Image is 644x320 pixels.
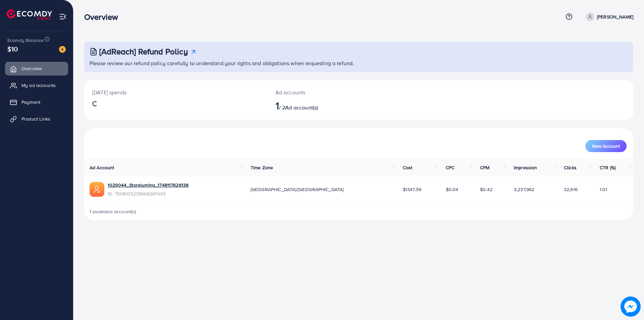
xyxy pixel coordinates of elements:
[21,116,50,122] span: Product Links
[5,95,68,109] a: Payment
[446,164,454,171] span: CPC
[59,46,66,53] img: image
[275,88,396,96] p: Ad accounts
[600,186,607,193] span: 1.01
[564,164,577,171] span: Clicks
[90,164,114,171] span: Ad Account
[21,99,40,105] span: Payment
[480,186,492,193] span: $0.42
[90,59,629,67] p: Please review our refund policy carefully to understand your rights and obligations when requesti...
[21,82,56,89] span: My ad accounts
[597,13,633,21] p: [PERSON_NAME]
[480,164,489,171] span: CPM
[251,164,273,171] span: Time Zone
[622,298,639,315] img: image
[90,182,104,197] img: ic-ads-acc.e4c84228.svg
[5,62,68,75] a: Overview
[275,98,279,113] span: 1
[514,186,534,193] span: 3,237,962
[21,65,42,72] span: Overview
[583,12,633,21] a: [PERSON_NAME]
[600,164,615,171] span: CTR (%)
[59,13,67,20] img: menu
[514,164,537,171] span: Impression
[5,79,68,92] a: My ad accounts
[564,186,578,193] span: 32,616
[108,190,189,197] span: ID: 7508105235668287495
[585,140,627,152] button: New Account
[84,12,123,22] h3: Overview
[99,47,188,56] h3: [AdReach] Refund Policy
[90,208,137,215] span: 1 available account(s)
[592,144,620,148] span: New Account
[92,88,259,96] p: [DATE] spends
[7,9,52,20] img: logo
[446,186,459,193] span: $0.04
[285,104,318,111] span: Ad account(s)
[403,186,421,193] span: $1347.59
[251,186,344,193] span: [GEOGRAPHIC_DATA]/[GEOGRAPHIC_DATA]
[275,99,396,112] h2: / 2
[7,44,18,54] span: $10
[5,112,68,126] a: Product Links
[403,164,413,171] span: Cost
[108,182,189,188] a: 1029044_Storelumina_1748117626138
[7,37,44,44] span: Ecomdy Balance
